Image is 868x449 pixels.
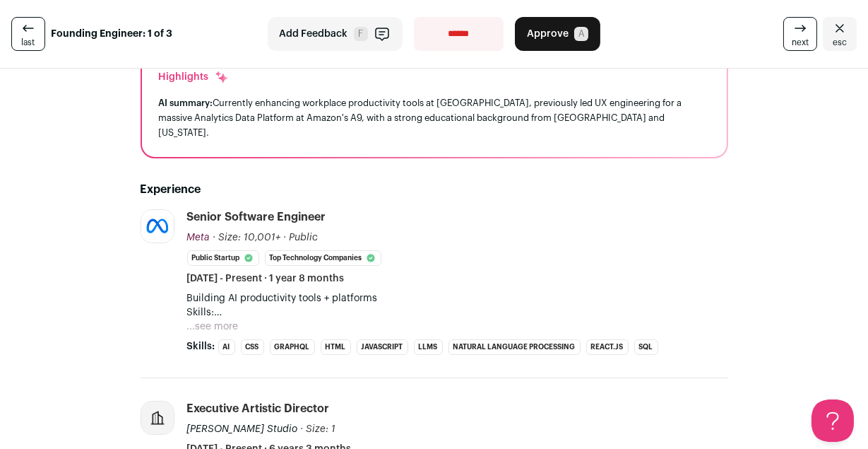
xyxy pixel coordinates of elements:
[187,209,326,225] div: Senior Software Engineer
[141,402,174,434] img: company-logo-placeholder-414d4e2ec0e2ddebbe968bf319fdfe5acfe0c9b87f798d344e800bc9a89632a0.png
[574,27,588,41] span: A
[811,400,854,442] iframe: Help Scout Beacon - Open
[321,339,351,355] li: HTML
[515,17,600,51] button: Approve A
[187,291,728,305] p: Building AI productivity tools + platforms
[141,210,174,243] img: afd10b684991f508aa7e00cdd3707b66af72d1844587f95d1f14570fec7d3b0c.jpg
[159,70,229,84] div: Highlights
[301,424,336,434] span: · Size: 1
[634,339,658,355] li: SQL
[414,339,443,355] li: LLMs
[187,305,728,320] p: Skills: - 0 -> 1 -> Scale Product Strategy, Technical direction
[448,339,581,355] li: Natural Language Processing
[218,339,235,355] li: AI
[284,231,287,245] span: ·
[280,27,348,41] span: Add Feedback
[783,17,817,51] a: next
[290,233,319,243] span: Public
[213,233,281,243] span: · Size: 10,001+
[22,37,35,48] span: last
[270,339,315,355] li: GraphQL
[354,27,368,41] span: F
[159,98,213,107] span: AI summary:
[187,339,215,354] span: Skills:
[833,37,847,48] span: esc
[159,95,710,140] div: Currently enhancing workplace productivity tools at [GEOGRAPHIC_DATA], previously led UX engineer...
[187,250,259,266] li: Public Startup
[527,27,569,41] span: Approve
[187,320,239,334] button: ...see more
[823,17,857,51] a: Close
[586,339,629,355] li: React.js
[265,250,381,266] li: Top Technology Companies
[51,27,172,41] strong: Founding Engineer: 1 of 3
[11,17,45,51] a: last
[792,37,809,48] span: next
[187,401,330,416] div: Executive Artistic Director
[187,233,210,243] span: Meta
[357,339,408,355] li: JavaScript
[141,181,728,198] h2: Experience
[187,272,345,286] span: [DATE] - Present · 1 year 8 months
[268,17,403,51] button: Add Feedback F
[241,339,264,355] li: CSS
[187,424,298,434] span: [PERSON_NAME] Studio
